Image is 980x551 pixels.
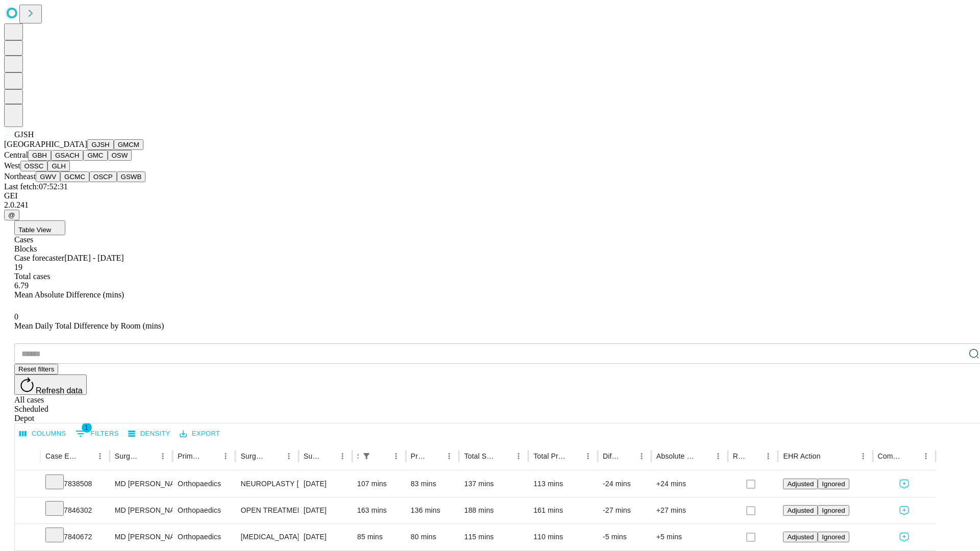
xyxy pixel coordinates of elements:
[375,449,389,463] button: Sort
[603,471,646,497] div: -24 mins
[115,524,167,550] div: MD [PERSON_NAME] [PERSON_NAME]
[822,449,836,463] button: Sort
[464,452,496,460] div: Total Scheduled Duration
[533,471,593,497] div: 113 mins
[20,529,35,546] button: Expand
[178,497,230,523] div: Orthopaedics
[304,524,347,550] div: [DATE]
[359,449,374,463] div: 1 active filter
[497,449,511,463] button: Sort
[20,502,35,520] button: Expand
[45,524,105,550] div: 7840672
[14,281,29,290] span: 6.79
[240,524,293,550] div: [MEDICAL_DATA] MEDIAL OR LATERAL MENISCECTOMY
[47,161,69,171] button: GLH
[18,365,54,373] span: Reset filters
[17,426,69,442] button: Select columns
[656,524,723,550] div: +5 mins
[428,449,442,463] button: Sort
[4,172,36,181] span: Northeast
[240,452,266,460] div: Surgery Name
[357,497,401,523] div: 163 mins
[240,471,293,497] div: NEUROPLASTY [MEDICAL_DATA] AT [GEOGRAPHIC_DATA]
[51,150,83,161] button: GSACH
[20,475,35,493] button: Expand
[464,497,523,523] div: 188 mins
[14,263,22,271] span: 19
[697,449,711,463] button: Sort
[64,254,124,262] span: [DATE] - [DATE]
[45,497,105,523] div: 7846302
[178,471,230,497] div: Orthopaedics
[304,497,347,523] div: [DATE]
[359,449,374,463] button: Show filters
[267,449,282,463] button: Sort
[411,452,427,460] div: Predicted In Room Duration
[8,211,15,219] span: @
[14,321,164,330] span: Mean Daily Total Difference by Room (mins)
[411,524,454,550] div: 80 mins
[761,449,775,463] button: Menu
[108,150,132,161] button: OSW
[321,449,335,463] button: Sort
[14,374,87,395] button: Refresh data
[603,452,619,460] div: Difference
[603,524,646,550] div: -5 mins
[4,191,976,201] div: GEI
[783,532,818,542] button: Adjusted
[18,226,51,234] span: Table View
[511,449,526,463] button: Menu
[117,171,146,182] button: GSWB
[14,272,50,281] span: Total cases
[656,471,723,497] div: +24 mins
[822,507,845,514] span: Ignored
[357,524,401,550] div: 85 mins
[14,130,34,139] span: GJSH
[14,220,65,235] button: Table View
[204,449,218,463] button: Sort
[411,471,454,497] div: 83 mins
[304,471,347,497] div: [DATE]
[73,425,121,442] button: Show filters
[603,497,646,523] div: -27 mins
[389,449,403,463] button: Menu
[4,151,28,159] span: Central
[533,452,566,460] div: Total Predicted Duration
[620,449,634,463] button: Sort
[464,471,523,497] div: 137 mins
[93,449,107,463] button: Menu
[60,171,89,182] button: GCMC
[82,422,92,433] span: 1
[787,507,814,514] span: Adjusted
[304,452,320,460] div: Surgery Date
[141,449,156,463] button: Sort
[747,449,761,463] button: Sort
[156,449,170,463] button: Menu
[919,449,933,463] button: Menu
[114,139,143,150] button: GMCM
[36,171,60,182] button: GWV
[4,201,976,210] div: 2.0.241
[178,452,203,460] div: Primary Service
[45,471,105,497] div: 7838508
[14,254,64,262] span: Case forecaster
[783,505,818,516] button: Adjusted
[4,140,87,148] span: [GEOGRAPHIC_DATA]
[4,161,20,170] span: West
[856,449,870,463] button: Menu
[822,480,845,488] span: Ignored
[787,533,814,541] span: Adjusted
[335,449,350,463] button: Menu
[442,449,456,463] button: Menu
[240,497,293,523] div: OPEN TREATMENT [MEDICAL_DATA]
[711,449,725,463] button: Menu
[115,497,167,523] div: MD [PERSON_NAME] [PERSON_NAME]
[783,479,818,489] button: Adjusted
[218,449,233,463] button: Menu
[20,161,48,171] button: OSSC
[83,150,107,161] button: GMC
[178,524,230,550] div: Orthopaedics
[634,449,649,463] button: Menu
[14,364,58,374] button: Reset filters
[656,497,723,523] div: +27 mins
